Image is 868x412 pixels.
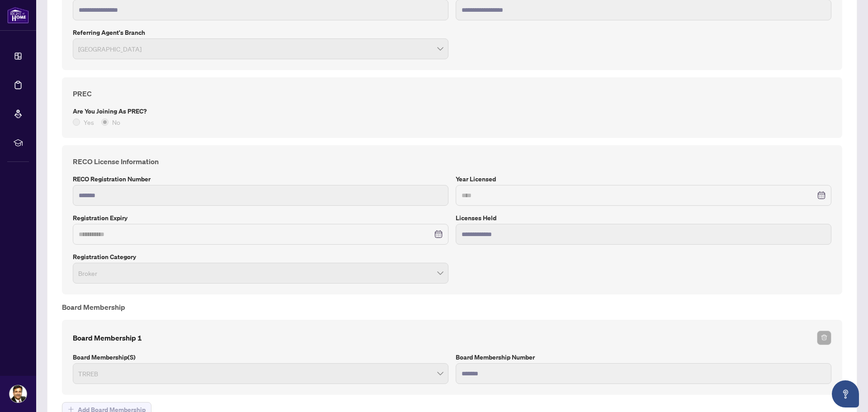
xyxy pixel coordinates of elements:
[73,156,831,167] h4: RECO License Information
[7,7,29,24] img: logo
[73,28,448,38] label: Referring Agent's Branch
[108,117,124,127] span: No
[456,352,831,362] label: Board Membership Number
[78,265,443,282] span: Broker
[456,213,831,223] label: Licenses Held
[80,117,98,127] span: Yes
[73,174,448,184] label: RECO Registration Number
[73,106,831,116] label: Are you joining as PREC?
[73,332,142,343] h4: Board Membership 1
[73,88,831,99] h4: PREC
[62,302,842,313] h4: Board Membership
[73,252,448,262] label: Registration Category
[73,213,448,223] label: Registration Expiry
[832,380,859,407] button: Open asap
[456,174,831,184] label: Year Licensed
[9,385,27,403] img: Profile Icon
[73,352,448,362] label: Board Membership(s)
[78,365,443,382] span: TRREB
[78,40,443,57] span: Mississauga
